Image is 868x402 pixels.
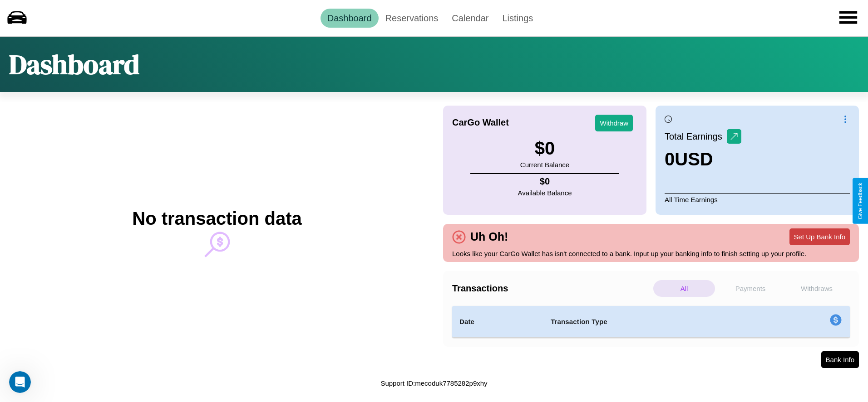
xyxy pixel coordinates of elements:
[520,159,569,171] p: Current Balance
[466,230,513,243] h4: Uh Oh!
[379,9,445,28] a: Reservations
[786,280,848,297] p: Withdraws
[452,306,850,338] table: simple table
[821,351,859,368] button: Bank Info
[518,176,572,187] h4: $ 0
[518,187,572,199] p: Available Balance
[665,128,727,145] p: Total Earnings
[445,9,495,28] a: Calendar
[380,377,487,389] p: Support ID: mecoduk7785282p9xhy
[9,46,139,83] h1: Dashboard
[520,138,569,159] h3: $ 0
[132,208,301,229] h2: No transaction data
[551,316,756,327] h4: Transaction Type
[495,9,540,28] a: Listings
[653,280,715,297] p: All
[452,117,509,128] h4: CarGo Wallet
[665,193,850,206] p: All Time Earnings
[789,228,850,245] button: Set Up Bank Info
[665,149,741,170] h3: 0 USD
[9,371,31,393] iframe: Intercom live chat
[720,280,781,297] p: Payments
[321,9,379,28] a: Dashboard
[452,247,850,260] p: Looks like your CarGo Wallet has isn't connected to a bank. Input up your banking info to finish ...
[459,316,536,327] h4: Date
[452,283,651,294] h4: Transactions
[857,183,863,219] div: Give Feedback
[595,115,633,131] button: Withdraw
